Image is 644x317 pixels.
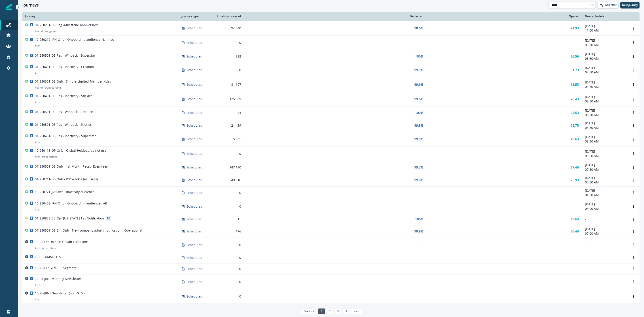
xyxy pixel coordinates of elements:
p: Scheduled [186,243,202,247]
p: # list [35,246,40,250]
p: 25.9% [571,178,580,182]
p: 01-250401-DS-Res - Inactivity - Creation [35,65,94,69]
div: - [429,294,580,299]
p: 01-250711-DS-Onb - ICP Week 2 (all users) [35,177,98,181]
p: Scheduled [186,217,202,221]
p: # list [35,155,40,159]
p: 08:30 AM [585,139,624,144]
p: 10-25-OP-GTM-ICP Segment [35,266,76,270]
p: # send [35,85,43,90]
p: 98.9% [414,229,423,234]
p: 01-250301-DS-Onb - Simple_Limited-Member_4day [35,79,111,84]
p: 01-250828-BB-Op- [US_STATE] Tax Notification [35,216,104,221]
p: Scheduled [186,54,202,59]
a: Page 3 [335,308,341,314]
button: New journey [620,2,640,9]
p: 09:30 AM [585,43,624,47]
p: Scheduled [186,178,202,182]
p: - [585,267,624,271]
p: 01-250501-DS-Onb - 1st-Month-Recap_Evergreen [35,164,108,169]
p: 26.4% [571,97,580,101]
p: 27.4% [571,165,580,170]
div: 0 [215,255,241,260]
div: 0 [215,243,241,247]
div: Next schedule [585,15,624,18]
p: 29.7% [571,123,580,128]
div: 53 [215,111,241,115]
p: 08:30 AM [585,113,624,117]
p: Scheduled [186,97,202,101]
p: [DATE] [585,80,624,85]
div: 649,616 [215,178,241,182]
a: 01-250509-DS-Ent-Onb - New company admin notification - OperationalScheduled17698.9%36.4%[DATE]07... [22,225,640,238]
img: Inflection [6,4,12,10]
p: 08:30 AM [585,85,624,89]
button: Options [630,266,637,272]
p: # list [35,44,40,48]
p: # list [35,207,40,212]
div: - [429,151,580,156]
a: Page 4 [343,308,350,314]
button: Options [630,279,637,285]
a: 10-25-OP-Domain Unsub Exclusions#list#operationalScheduled0---Options [22,238,640,252]
div: - [246,280,423,284]
button: Options [630,109,637,116]
a: Page 1 is your current page [318,308,325,314]
p: 08:30 AM [585,99,624,104]
a: 10-25-JRN- Monthly Newsletter#listScheduled0---Options [22,274,640,289]
p: 10-250212-JRN-Onb - Onboarding audience - Limited [35,37,114,42]
p: 07:30 AM [585,167,624,172]
a: Page 2 [326,308,333,314]
a: 01-250828-BB-Op- [US_STATE] Tax NotificationScheduled11100%63.6%-Options [22,214,640,225]
div: - [246,255,423,260]
a: 01-250401-DS-Res - Inactivity - Superstar#testScheduled5,50599.8%29.6%[DATE]08:30 AMOptions [22,132,640,146]
button: Options [630,164,637,171]
a: TEST - DMSI - TESTScheduled0---Options [22,252,640,263]
p: Scheduled [186,280,202,284]
div: 0 [215,191,241,195]
a: Next page [351,308,362,314]
div: 0 [215,40,241,45]
div: - [246,267,423,271]
p: [DATE] [585,95,624,99]
div: - [246,191,423,195]
div: 11 [215,217,241,221]
p: # list [35,297,40,302]
button: Options [630,189,637,196]
p: 99.8% [414,123,423,128]
p: 29.6% [571,137,580,141]
p: 04:00 AM [585,206,624,211]
h1: Journeys [22,3,39,8]
p: - [585,243,624,247]
p: 63.6% [571,217,580,221]
p: [DATE] [585,24,624,28]
p: - [585,294,624,299]
button: Options [630,150,637,157]
p: 10-25-OP-Domain Unsub Exclusions [35,240,89,244]
p: [DATE] [585,149,624,154]
p: Scheduled [186,151,202,156]
p: # operational [42,246,58,250]
button: Options [630,228,637,235]
button: Options [630,177,637,183]
p: # operational [42,155,58,159]
p: 01-250501-DS-Res - Winback - Superstar [35,53,95,58]
p: # list [35,283,40,287]
p: 08:30 AM [585,70,624,74]
p: Scheduled [186,40,202,45]
p: Scheduled [186,82,202,87]
p: 15.5% [571,82,580,87]
p: 01-250401-DS-Res - Inactivity - Stickies [35,94,92,98]
p: 99.9% [414,68,423,72]
button: Options [630,39,637,46]
p: Scheduled [186,255,202,260]
div: - [429,191,580,195]
p: 99.8% [414,178,423,182]
p: 10-25-JRN- Monthly Newsletter [35,277,81,281]
p: [DATE] [585,163,624,167]
p: [DATE] [585,188,624,193]
p: New journey [622,3,638,6]
p: 01-250401-DS-Res - Inactivity - Superstar [35,134,96,138]
a: 01-250501-DS-Onb - 1st-Month-Recap_EvergreenScheduled147,19099.7%27.4%[DATE]07:30 AMOptions [22,161,640,174]
p: [DATE] [585,38,624,43]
